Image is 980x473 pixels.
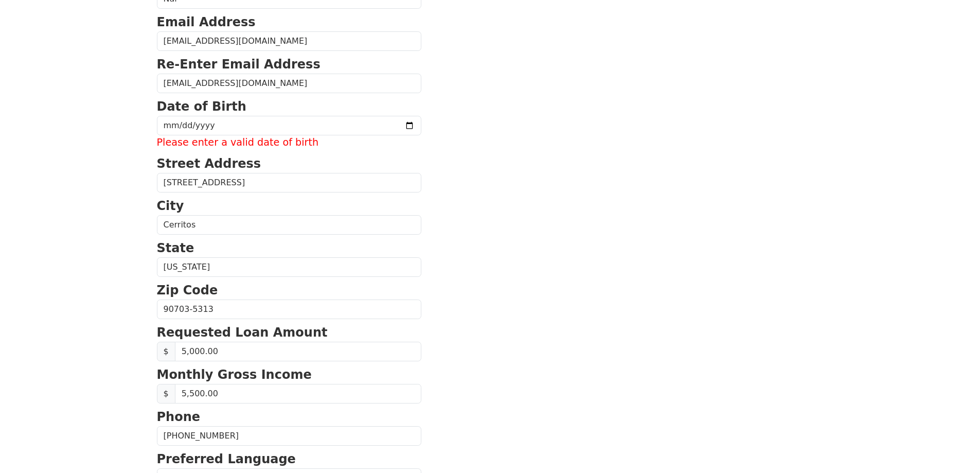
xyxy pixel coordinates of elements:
[157,57,320,72] strong: Re-Enter Email Address
[157,135,421,150] label: Please enter a valid date of birth
[157,156,261,171] strong: Street Address
[157,325,328,340] strong: Requested Loan Amount
[157,199,184,213] strong: City
[157,215,421,235] input: City
[157,426,421,446] input: Phone
[157,452,296,466] strong: Preferred Language
[157,283,218,297] strong: Zip Code
[157,99,246,114] strong: Date of Birth
[157,241,194,255] strong: State
[157,15,256,29] strong: Email Address
[157,384,175,404] span: $
[157,342,175,361] span: $
[175,342,421,361] input: Requested Loan Amount
[157,300,421,319] input: Zip Code
[157,31,421,51] input: Email Address
[175,384,421,404] input: Monthly Gross Income
[157,365,421,384] p: Monthly Gross Income
[157,410,201,424] strong: Phone
[157,173,421,192] input: Street Address
[157,74,421,93] input: Re-Enter Email Address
